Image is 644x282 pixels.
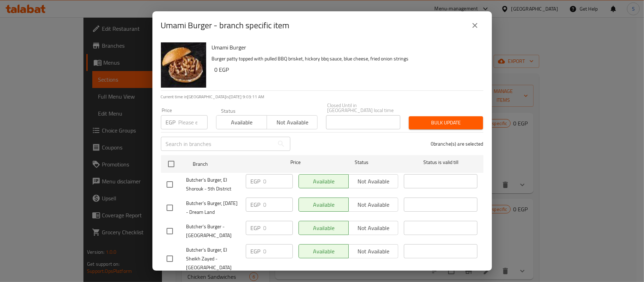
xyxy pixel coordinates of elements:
span: Available [219,117,264,128]
span: Butcher’s Burger, El Shorouk - 5th District [186,176,240,193]
span: Bulk update [414,118,477,127]
input: Search in branches [161,137,274,151]
p: EGP [166,118,176,127]
input: Please enter price [263,221,293,235]
p: EGP [251,200,261,209]
input: Please enter price [179,115,208,129]
h6: Umami Burger [212,42,478,52]
span: Status [325,158,398,167]
span: Branch [193,160,266,169]
input: Please enter price [263,244,293,258]
p: EGP [251,247,261,255]
span: Status is valid till [404,158,477,167]
img: Umami Burger [161,42,206,88]
h6: 0 EGP [215,65,478,75]
button: close [466,17,483,34]
p: 0 branche(s) are selected [431,140,483,147]
span: Butcher’s Burger - [GEOGRAPHIC_DATA] [186,222,240,240]
p: Current time in [GEOGRAPHIC_DATA] is [DATE] 9:03:11 AM [161,94,483,100]
span: Not available [270,117,315,128]
h2: Umami Burger - branch specific item [161,20,290,31]
input: Please enter price [263,198,293,212]
p: Burger patty topped with pulled BBQ brisket, hickory bbq sauce, blue cheese, fried onion strings [212,54,478,63]
span: Price [272,158,319,167]
button: Bulk update [409,116,483,129]
span: Butcher’s Burger, El Sheikh Zayed - [GEOGRAPHIC_DATA] [186,246,240,272]
p: EGP [251,177,261,186]
span: Butcher’s Burger, [DATE] - Dream Land [186,199,240,217]
button: Not available [267,115,318,129]
input: Please enter price [263,174,293,188]
button: Available [216,115,267,129]
p: EGP [251,224,261,232]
